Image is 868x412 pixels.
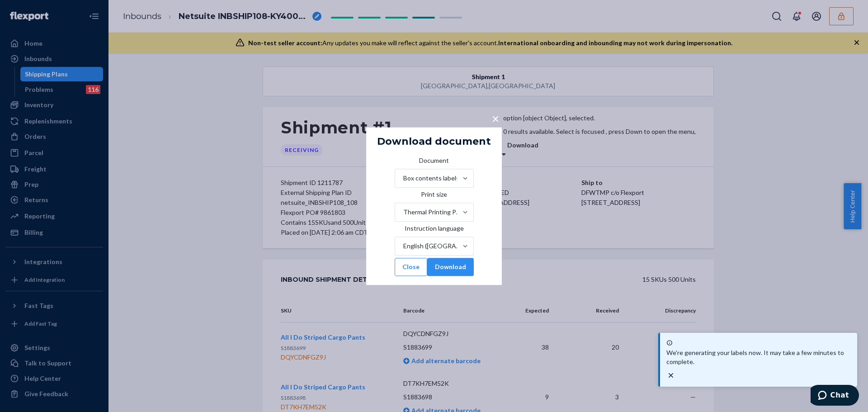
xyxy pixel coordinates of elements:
[811,385,859,407] iframe: Opens a widget where you can chat to one of our agents
[402,174,403,183] input: DocumentBox contents labels
[377,136,491,147] h5: Download document
[403,208,462,217] div: Thermal Printing Paper (4" x 6")
[403,242,462,251] div: English ([GEOGRAPHIC_DATA])
[421,190,447,203] span: Print size
[666,371,675,380] svg: close toast
[402,208,403,217] input: Print sizeThermal Printing Paper (4" x 6")
[403,174,459,183] div: Box contents labels
[666,348,851,366] p: We're generating your labels now. It may take a few minutes to complete.
[427,258,474,276] button: Download
[492,111,499,126] span: ×
[402,242,403,251] input: Instruction languageEnglish ([GEOGRAPHIC_DATA])
[395,258,427,276] button: Close
[419,156,449,169] span: Document
[405,224,464,237] span: Instruction language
